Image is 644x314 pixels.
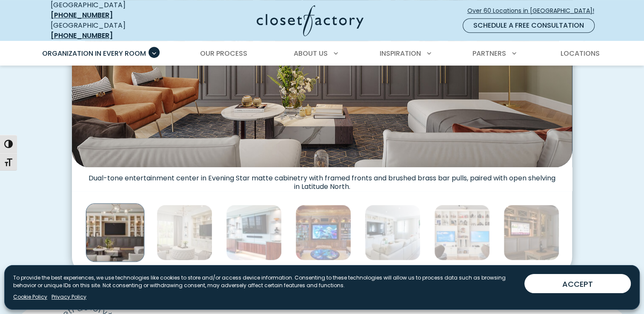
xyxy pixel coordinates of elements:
img: Closet Factory Logo [257,5,364,36]
span: Inspiration [380,49,421,58]
img: Gaming media center with dual tv monitors and gaming console storage [434,205,490,260]
span: About Us [294,49,328,58]
div: [GEOGRAPHIC_DATA] [51,20,174,41]
a: [PHONE_NUMBER] [51,10,113,20]
img: Entertainment center featuring integrated TV nook, display shelving with overhead lighting, and l... [504,205,559,260]
p: To provide the best experiences, we use technologies like cookies to store and/or access device i... [13,274,518,289]
span: Over 60 Locations in [GEOGRAPHIC_DATA]! [467,6,601,15]
img: Custom built-ins in living room in light woodgrain finish [157,205,212,260]
a: Cookie Policy [13,293,47,301]
img: Custom entertainment and media center with book shelves for movies and LED lighting [295,205,351,260]
img: Sleek entertainment center with floating shelves with underlighting [226,205,282,260]
a: [PHONE_NUMBER] [51,31,113,40]
nav: Primary Menu [36,42,608,66]
img: Custom built-in entertainment center with media cabinets for hidden storage and open display shel... [86,203,145,262]
button: ACCEPT [524,274,631,293]
a: Privacy Policy [52,293,86,301]
span: Partners [472,49,506,58]
a: Schedule a Free Consultation [463,18,595,33]
span: Our Process [200,49,247,58]
span: Organization in Every Room [42,49,146,58]
img: Living room with built in white shaker cabinets and book shelves [365,205,421,260]
span: Locations [560,49,599,58]
figcaption: Dual-tone entertainment center in Evening Star matte cabinetry with framed fronts and brushed bra... [72,167,572,191]
a: Over 60 Locations in [GEOGRAPHIC_DATA]! [467,3,601,18]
